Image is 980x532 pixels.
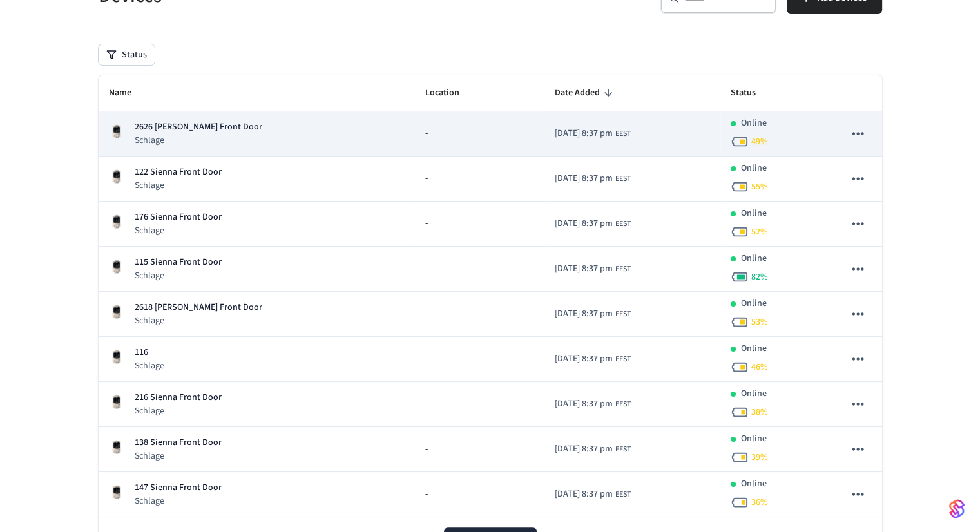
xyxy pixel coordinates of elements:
p: 115 Sienna Front Door [135,256,222,269]
img: Schlage Sense Smart Deadbolt with Camelot Trim, Front [109,259,124,274]
span: 53 % [751,316,768,328]
span: [DATE] 8:37 pm [555,172,613,185]
span: 52 % [751,225,768,238]
p: 138 Sienna Front Door [135,436,222,450]
span: - [425,262,427,276]
p: Schlage [135,224,222,237]
p: Online [741,117,767,130]
span: - [425,307,427,321]
span: 49 % [751,135,768,148]
p: Online [741,477,767,491]
div: Europe/Bucharest [555,442,631,456]
span: - [425,397,427,411]
span: EEST [615,354,631,365]
span: 38 % [751,406,768,419]
span: EEST [615,399,631,410]
p: Online [741,342,767,356]
img: Schlage Sense Smart Deadbolt with Camelot Trim, Front [109,394,124,410]
span: Date Added [555,83,617,103]
img: Schlage Sense Smart Deadbolt with Camelot Trim, Front [109,484,124,500]
p: 122 Sienna Front Door [135,166,222,179]
span: EEST [615,128,631,140]
p: 147 Sienna Front Door [135,481,222,495]
span: - [425,352,427,366]
span: - [425,127,427,140]
p: Schlage [135,359,164,372]
p: Online [741,432,767,446]
span: [DATE] 8:37 pm [555,127,613,140]
p: Schlage [135,179,222,192]
img: SeamLogoGradient.69752ec5.svg [949,499,965,519]
div: Europe/Bucharest [555,217,631,231]
div: Europe/Bucharest [555,352,631,366]
div: Europe/Bucharest [555,172,631,185]
span: 46 % [751,361,768,374]
span: [DATE] 8:37 pm [555,262,613,276]
span: EEST [615,489,631,500]
span: 82 % [751,271,768,283]
table: sticky table [99,75,882,517]
div: Europe/Bucharest [555,488,631,501]
span: Location [425,83,476,103]
span: - [425,172,427,185]
p: 176 Sienna Front Door [135,211,222,224]
span: [DATE] 8:37 pm [555,488,613,501]
div: Europe/Bucharest [555,307,631,321]
span: [DATE] 8:37 pm [555,352,613,366]
p: Schlage [135,495,222,508]
p: 216 Sienna Front Door [135,391,222,404]
img: Schlage Sense Smart Deadbolt with Camelot Trim, Front [109,124,124,139]
span: EEST [615,444,631,455]
span: [DATE] 8:37 pm [555,442,613,456]
p: Schlage [135,269,222,282]
span: EEST [615,173,631,185]
img: Schlage Sense Smart Deadbolt with Camelot Trim, Front [109,349,124,365]
button: Status [99,44,155,65]
span: [DATE] 8:37 pm [555,217,613,231]
div: Europe/Bucharest [555,397,631,411]
span: - [425,488,427,501]
span: 55 % [751,180,768,193]
p: Schlage [135,134,262,147]
img: Schlage Sense Smart Deadbolt with Camelot Trim, Front [109,439,124,455]
span: - [425,217,427,231]
img: Schlage Sense Smart Deadbolt with Camelot Trim, Front [109,169,124,184]
span: - [425,442,427,456]
p: Online [741,297,767,310]
span: [DATE] 8:37 pm [555,397,613,411]
span: 39 % [751,451,768,464]
span: Status [731,83,773,103]
p: Online [741,162,767,175]
p: Schlage [135,404,222,417]
p: 2626 [PERSON_NAME] Front Door [135,120,262,134]
p: 116 [135,346,164,359]
span: EEST [615,263,631,275]
span: Name [109,83,148,103]
span: EEST [615,309,631,320]
p: Online [741,252,767,265]
p: 2618 [PERSON_NAME] Front Door [135,301,262,314]
p: Schlage [135,450,222,462]
p: Schlage [135,314,262,327]
div: Europe/Bucharest [555,262,631,276]
p: Online [741,387,767,401]
span: 36 % [751,496,768,509]
div: Europe/Bucharest [555,127,631,140]
span: [DATE] 8:37 pm [555,307,613,321]
span: EEST [615,218,631,230]
p: Online [741,207,767,220]
img: Schlage Sense Smart Deadbolt with Camelot Trim, Front [109,304,124,319]
img: Schlage Sense Smart Deadbolt with Camelot Trim, Front [109,214,124,229]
